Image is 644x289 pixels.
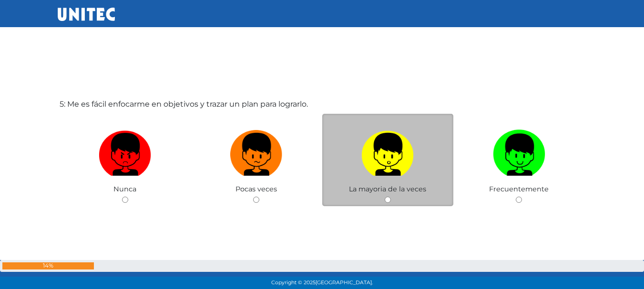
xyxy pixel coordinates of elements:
img: Nunca [99,126,151,176]
img: La mayoria de la veces [361,126,414,176]
img: UNITEC [58,8,115,21]
span: Nunca [113,185,136,193]
img: Pocas veces [230,126,283,176]
span: Pocas veces [235,185,277,193]
label: 5: Me es fácil enfocarme en objetivos y trazar un plan para lograrlo. [60,99,308,110]
span: Frecuentemente [489,185,549,193]
span: La mayoria de la veces [349,185,426,193]
img: Frecuentemente [493,126,545,176]
span: [GEOGRAPHIC_DATA]. [316,279,373,286]
div: 14% [2,262,94,269]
